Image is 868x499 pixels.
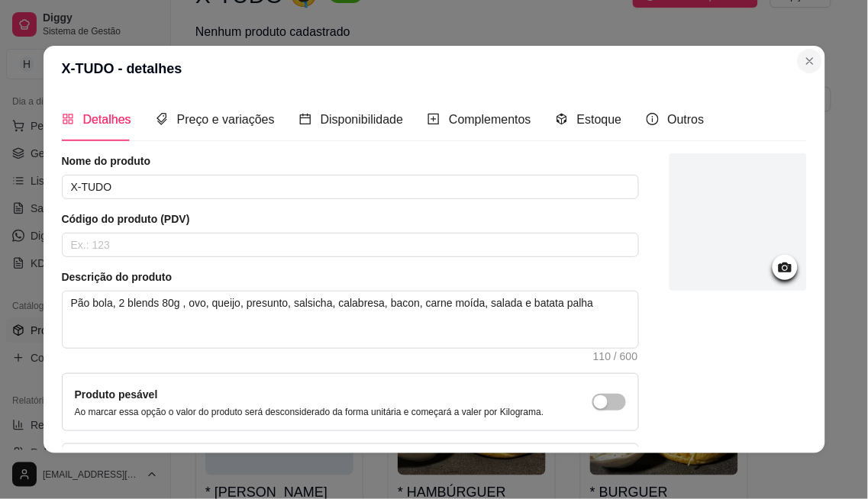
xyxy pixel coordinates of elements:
article: Nome do produto [62,153,639,169]
span: Preço e variações [177,113,275,126]
span: Estoque [577,113,622,126]
p: Ao marcar essa opção o valor do produto será desconsiderado da forma unitária e começará a valer ... [75,406,544,418]
header: X-TUDO - detalhes [44,46,825,92]
span: tags [156,113,168,125]
span: Complementos [449,113,531,126]
span: info-circle [647,113,659,125]
span: code-sandbox [556,113,568,125]
span: plus-square [428,113,440,125]
span: appstore [62,113,74,125]
button: Close [798,49,822,73]
article: Código do produto (PDV) [62,211,639,227]
span: Disponibilidade [321,113,404,126]
input: Ex.: 123 [62,233,639,257]
label: Produto pesável [75,388,158,401]
span: Outros [668,113,705,126]
input: Ex.: Hamburguer de costela [62,175,639,199]
textarea: Pão bola, 2 blends 80g , ovo, queijo, presunto, salsicha, calabresa, bacon, carne moída, salada e... [63,291,638,348]
span: calendar [299,113,311,125]
span: Detalhes [83,113,131,126]
article: Descrição do produto [62,269,639,285]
